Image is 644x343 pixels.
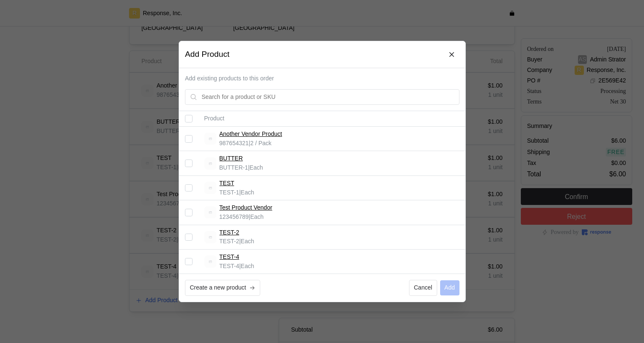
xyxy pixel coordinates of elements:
[204,206,216,218] img: svg%3e
[190,283,246,292] p: Create a new product
[414,283,432,292] p: Cancel
[219,130,282,139] a: Another Vendor Product
[219,228,239,237] a: TEST-2
[204,182,216,194] img: svg%3e
[409,280,437,296] button: Cancel
[248,213,264,220] span: | Each
[248,164,263,171] span: | Each
[185,49,230,60] h3: Add Product
[185,115,193,122] input: Select all records
[185,258,193,266] input: Select record 6
[185,234,193,241] input: Select record 5
[239,189,254,196] span: | Each
[219,189,239,196] span: TEST-1
[204,255,216,268] img: svg%3e
[219,238,239,245] span: TEST-2
[248,140,271,146] span: | 2 / Pack
[219,154,243,163] a: BUTTER
[185,135,193,143] input: Select record 1
[239,238,254,245] span: | Each
[204,231,216,243] img: svg%3e
[219,263,239,269] span: TEST-4
[185,280,260,296] button: Create a new product
[204,157,216,170] img: svg%3e
[219,253,239,262] a: TEST-4
[185,209,193,216] input: Select record 4
[239,263,254,269] span: | Each
[201,90,454,105] input: Search for a product or SKU
[219,164,248,171] span: BUTTER-1
[219,203,272,213] a: Test Product Vendor
[204,133,216,145] img: svg%3e
[219,179,234,188] a: TEST
[185,74,459,83] p: Add existing products to this order
[219,213,248,220] span: 123456789
[185,160,193,167] input: Select record 2
[185,184,193,192] input: Select record 3
[204,114,459,123] p: Product
[219,140,248,146] span: 987654321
